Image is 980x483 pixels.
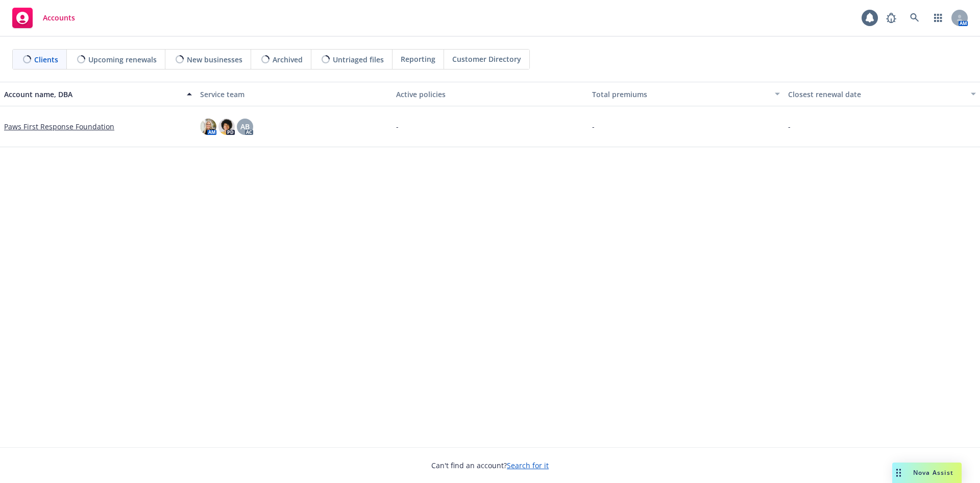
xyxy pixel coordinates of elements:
[273,54,303,65] span: Archived
[592,89,769,100] div: Total premiums
[881,8,901,28] a: Report a Bug
[4,89,181,100] div: Account name, DBA
[904,8,925,28] a: Search
[788,89,965,100] div: Closest renewal date
[200,89,388,100] div: Service team
[333,54,384,65] span: Untriaged files
[784,82,980,106] button: Closest renewal date
[218,119,235,135] img: photo
[892,463,905,483] div: Drag to move
[928,8,948,28] a: Switch app
[34,54,58,65] span: Clients
[396,121,399,132] span: -
[788,121,791,132] span: -
[507,461,549,470] a: Search for it
[401,54,435,64] span: Reporting
[43,14,75,22] span: Accounts
[8,4,79,32] a: Accounts
[452,54,521,64] span: Customer Directory
[4,121,114,132] a: Paws First Response Foundation
[396,89,584,100] div: Active policies
[588,82,784,106] button: Total premiums
[592,121,595,132] span: -
[88,54,157,65] span: Upcoming renewals
[200,119,216,135] img: photo
[240,121,250,132] span: AB
[892,463,962,483] button: Nova Assist
[431,460,549,471] span: Can't find an account?
[187,54,242,65] span: New businesses
[196,82,392,106] button: Service team
[913,468,953,477] span: Nova Assist
[392,82,588,106] button: Active policies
